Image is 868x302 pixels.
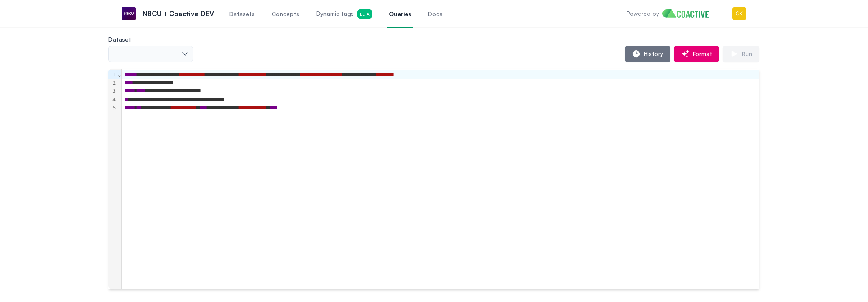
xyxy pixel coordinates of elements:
div: 5 [108,103,117,112]
div: 2 [108,79,117,87]
div: 4 [108,95,117,104]
p: NBCU + Coactive DEV [142,8,214,19]
span: Datasets [229,10,255,18]
img: Menu for the logged in user [732,7,746,20]
img: Home [662,9,715,18]
span: Format [690,50,712,58]
span: Queries [389,10,411,18]
button: Run [723,46,759,62]
button: Format [674,46,719,62]
span: History [640,50,663,58]
p: Powered by [626,9,659,18]
span: Dynamic tags [316,9,372,19]
img: NBCU + Coactive DEV [122,7,136,20]
button: History [625,46,670,62]
span: Run [738,50,752,58]
span: Fold line [117,70,121,78]
label: Dataset [108,36,131,43]
div: 1 [108,70,117,79]
span: Concepts [272,10,299,18]
span: Beta [357,9,372,19]
div: 3 [108,87,117,95]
